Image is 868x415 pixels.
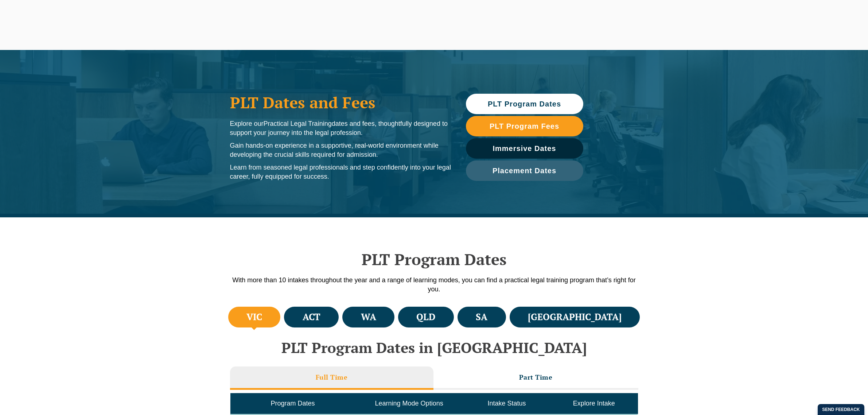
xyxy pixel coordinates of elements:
[466,138,583,159] a: Immersive Dates
[493,167,556,174] span: Placement Dates
[476,311,487,323] h4: SA
[493,145,556,152] span: Immersive Dates
[226,340,642,356] h2: PLT Program Dates in [GEOGRAPHIC_DATA]
[230,141,451,159] p: Gain hands-on experience in a supportive, real-world environment while developing the crucial ski...
[303,311,320,323] h4: ACT
[230,93,451,112] h1: PLT Dates and Fees
[490,123,559,130] span: PLT Program Fees
[316,373,348,381] h3: Full Time
[466,160,583,181] a: Placement Dates
[466,94,583,114] a: PLT Program Dates
[416,311,435,323] h4: QLD
[375,400,443,407] span: Learning Mode Options
[488,100,561,108] span: PLT Program Dates
[264,120,332,127] span: Practical Legal Training
[246,311,262,323] h4: VIC
[230,119,451,137] p: Explore our dates and fees, thoughtfully designed to support your journey into the legal profession.
[361,311,376,323] h4: WA
[573,400,615,407] span: Explore Intake
[226,250,642,268] h2: PLT Program Dates
[487,400,526,407] span: Intake Status
[466,116,583,136] a: PLT Program Fees
[519,373,553,381] h3: Part Time
[528,311,622,323] h4: [GEOGRAPHIC_DATA]
[270,400,315,407] span: Program Dates
[230,163,451,181] p: Learn from seasoned legal professionals and step confidently into your legal career, fully equipp...
[226,276,642,294] p: With more than 10 intakes throughout the year and a range of learning modes, you can find a pract...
